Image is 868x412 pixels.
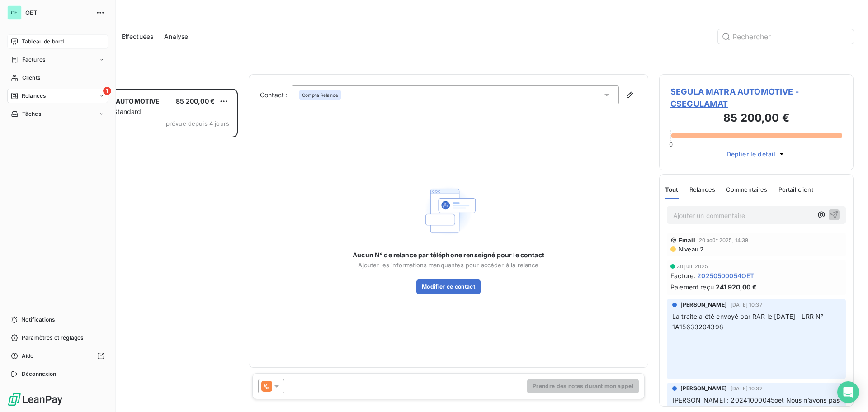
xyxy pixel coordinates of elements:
[22,38,64,46] span: Tableau de bord
[176,97,215,105] span: 85 200,00 €
[7,331,108,345] a: Paramètres et réglages
[726,149,776,159] span: Déplier le détail
[22,334,83,342] span: Paramètres et réglages
[699,237,749,243] span: 20 août 2025, 14:39
[22,74,40,82] span: Clients
[43,89,238,412] div: grid
[416,279,481,294] button: Modifier ce contact
[731,302,762,308] span: [DATE] 10:37
[25,9,90,16] span: OET
[7,5,22,20] div: OE
[420,182,477,240] img: Empty state
[164,32,188,41] span: Analyse
[672,313,826,331] span: La traite a été envoyé par RAR le [DATE] - LRR N° 1A15633204398
[778,186,813,193] span: Portail client
[7,392,63,407] img: Logo LeanPay
[22,110,41,118] span: Tâches
[670,110,842,128] h3: 85 200,00 €
[527,379,639,393] button: Prendre des notes durant mon appel
[302,92,338,98] span: Compta Relance
[7,34,108,49] a: Tableau de bord
[724,149,789,159] button: Déplier le détail
[7,349,108,363] a: Aide
[7,52,108,67] a: Factures
[7,89,108,103] a: 1Relances
[837,381,859,403] div: Open Intercom Messenger
[7,107,108,121] a: Tâches
[670,85,842,110] span: SEGULA MATRA AUTOMOTIVE - CSEGULAMAT
[716,282,757,292] span: 241 920,00 €
[680,384,727,393] span: [PERSON_NAME]
[21,316,55,324] span: Notifications
[726,186,768,193] span: Commentaires
[678,246,703,253] span: Niveau 2
[358,261,538,269] span: Ajouter les informations manquantes pour accéder à la relance
[731,386,763,391] span: [DATE] 10:32
[680,301,727,309] span: [PERSON_NAME]
[22,352,34,360] span: Aide
[670,271,695,280] span: Facture :
[718,29,854,44] input: Rechercher
[7,71,108,85] a: Clients
[353,251,544,260] span: Aucun N° de relance par téléphone renseigné pour le contact
[122,32,154,41] span: Effectuées
[679,237,695,244] span: Email
[260,90,292,99] label: Contact :
[665,186,679,193] span: Tout
[669,141,673,148] span: 0
[22,56,45,64] span: Factures
[103,87,111,95] span: 1
[670,282,714,292] span: Paiement reçu
[22,370,57,378] span: Déconnexion
[689,186,715,193] span: Relances
[166,120,229,127] span: prévue depuis 4 jours
[677,264,708,269] span: 30 juil. 2025
[697,271,754,280] span: 20250500054OET
[22,92,46,100] span: Relances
